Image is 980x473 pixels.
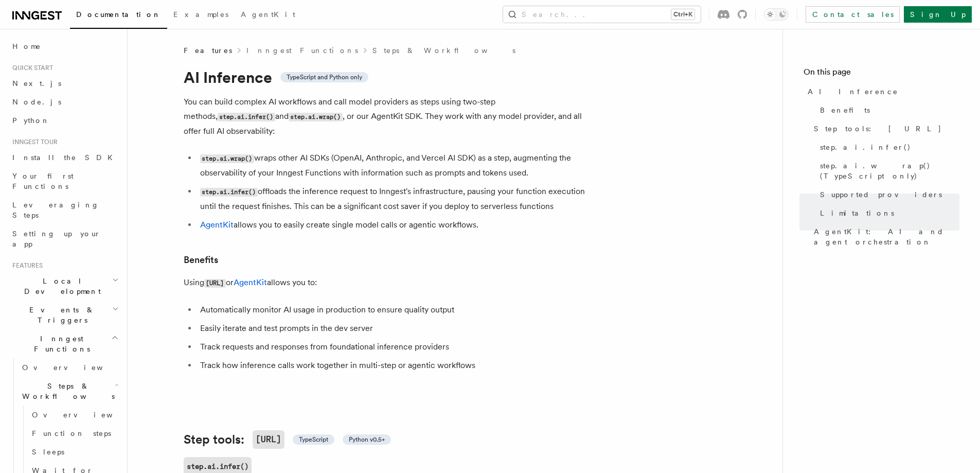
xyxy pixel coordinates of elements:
[8,167,121,196] a: Your first Functions
[804,82,959,101] a: AI Inference
[28,406,121,424] a: Overview
[184,95,595,138] p: You can build complex AI workflows and call model providers as steps using two-step methods, and ...
[372,45,515,56] a: Steps & Workflows
[235,3,301,28] a: AgentKit
[820,161,959,181] span: step.ai.wrap() (TypeScript only)
[18,377,121,406] button: Steps & Workflows
[22,363,128,372] span: Overview
[173,10,228,19] span: Examples
[32,448,64,456] span: Sleeps
[241,10,295,19] span: AgentKit
[76,10,161,19] span: Documentation
[816,185,959,204] a: Supported providers
[289,113,343,121] code: step.ai.wrap()
[814,124,942,134] span: Step tools: [URL]
[287,73,362,81] span: TypeScript and Python only
[820,208,894,218] span: Limitations
[12,230,101,248] span: Setting up your app
[8,138,58,146] span: Inngest tour
[12,41,41,51] span: Home
[200,154,254,163] code: step.ai.wrap()
[503,6,701,23] button: Search...Ctrl+K
[820,142,911,152] span: step.ai.infer()
[8,261,43,270] span: Features
[184,68,595,86] h1: AI Inference
[820,189,942,200] span: Supported providers
[8,196,121,224] a: Leveraging Steps
[197,218,595,232] li: allows you to easily create single model calls or agentic workflows.
[197,340,595,354] li: Track requests and responses from foundational inference providers
[804,66,959,82] h4: On this page
[816,204,959,222] a: Limitations
[814,226,959,247] span: AgentKit: AI and agent orchestration
[197,358,595,373] li: Track how inference calls work together in multi-step or agentic workflows
[197,151,595,180] li: wraps other AI SDKs (OpenAI, Anthropic, and Vercel AI SDK) as a step, augmenting the observabilit...
[816,101,959,119] a: Benefits
[12,153,119,162] span: Install the SDK
[816,138,959,156] a: step.ai.infer()
[349,435,385,444] span: Python v0.5+
[8,334,111,354] span: Inngest Functions
[12,98,61,106] span: Node.js
[184,45,232,56] span: Features
[18,381,115,401] span: Steps & Workflows
[197,303,595,317] li: Automatically monitor AI usage in production to ensure quality output
[810,119,959,138] a: Step tools: [URL]
[8,64,53,72] span: Quick start
[32,411,138,419] span: Overview
[816,156,959,185] a: step.ai.wrap() (TypeScript only)
[764,8,789,21] button: Toggle dark mode
[12,116,50,125] span: Python
[8,37,121,56] a: Home
[200,188,258,197] code: step.ai.infer()
[184,430,391,449] a: Step tools:[URL] TypeScript Python v0.5+
[28,424,121,443] a: Function steps
[8,301,121,329] button: Events & Triggers
[810,222,959,251] a: AgentKit: AI and agent orchestration
[808,86,898,97] span: AI Inference
[28,443,121,461] a: Sleeps
[197,184,595,214] li: offloads the inference request to Inngest's infrastructure, pausing your function execution until...
[904,6,972,23] a: Sign Up
[8,276,112,296] span: Local Development
[12,201,99,219] span: Leveraging Steps
[200,220,234,230] a: AgentKit
[253,430,284,449] code: [URL]
[8,305,112,325] span: Events & Triggers
[18,358,121,377] a: Overview
[8,93,121,111] a: Node.js
[820,105,870,115] span: Benefits
[12,172,74,190] span: Your first Functions
[8,74,121,93] a: Next.js
[8,272,121,301] button: Local Development
[12,79,61,87] span: Next.js
[184,253,218,267] a: Benefits
[246,45,358,56] a: Inngest Functions
[8,329,121,358] button: Inngest Functions
[8,111,121,130] a: Python
[8,148,121,167] a: Install the SDK
[184,275,595,290] p: Using or allows you to:
[806,6,900,23] a: Contact sales
[671,9,694,20] kbd: Ctrl+K
[234,277,267,287] a: AgentKit
[8,224,121,253] a: Setting up your app
[197,321,595,336] li: Easily iterate and test prompts in the dev server
[32,429,111,437] span: Function steps
[70,3,167,29] a: Documentation
[167,3,235,28] a: Examples
[218,113,275,121] code: step.ai.infer()
[299,435,328,444] span: TypeScript
[204,279,226,288] code: [URL]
